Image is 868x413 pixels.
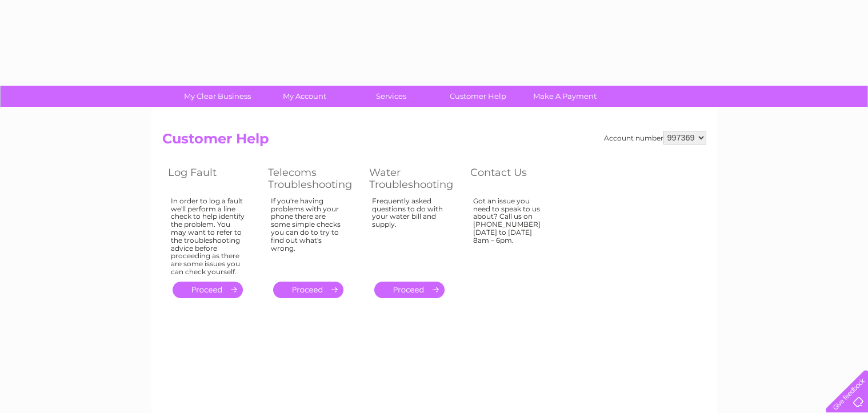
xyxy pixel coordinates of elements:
[173,282,243,298] a: .
[171,197,245,276] div: In order to log a fault we'll perform a line check to help identify the problem. You may want to ...
[518,86,612,107] a: Make A Payment
[162,163,262,194] th: Log Fault
[465,163,565,194] th: Contact Us
[473,197,547,271] div: Got an issue you need to speak to us about? Call us on [PHONE_NUMBER] [DATE] to [DATE] 8am – 6pm.
[344,86,438,107] a: Services
[162,131,706,153] h2: Customer Help
[431,86,525,107] a: Customer Help
[262,163,363,194] th: Telecoms Troubleshooting
[363,163,465,194] th: Water Troubleshooting
[271,197,346,271] div: If you're having problems with your phone there are some simple checks you can do to try to find ...
[273,282,343,298] a: .
[604,131,706,145] div: Account number
[374,282,445,298] a: .
[170,86,265,107] a: My Clear Business
[257,86,351,107] a: My Account
[372,197,447,271] div: Frequently asked questions to do with your water bill and supply.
